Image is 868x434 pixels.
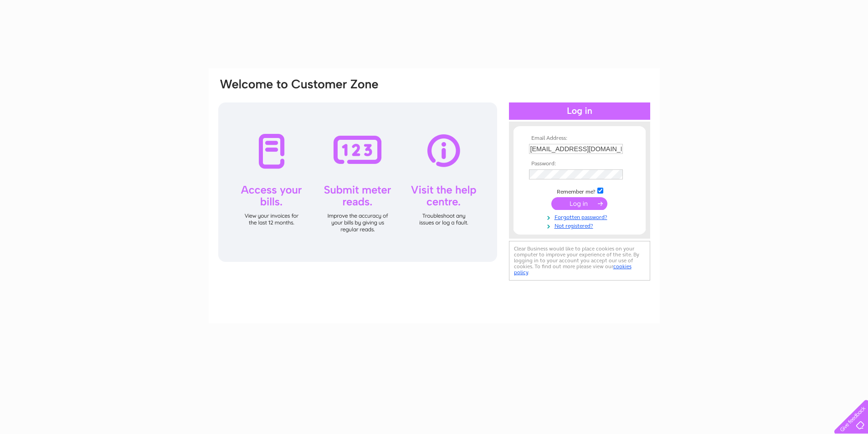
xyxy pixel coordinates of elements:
[551,197,607,210] input: Submit
[527,135,632,142] th: Email Address:
[527,161,632,167] th: Password:
[529,221,632,230] a: Not registered?
[529,212,632,221] a: Forgotten password?
[527,186,632,195] td: Remember me?
[514,263,632,276] a: cookies policy
[509,241,650,281] div: Clear Business would like to place cookies on your computer to improve your experience of the sit...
